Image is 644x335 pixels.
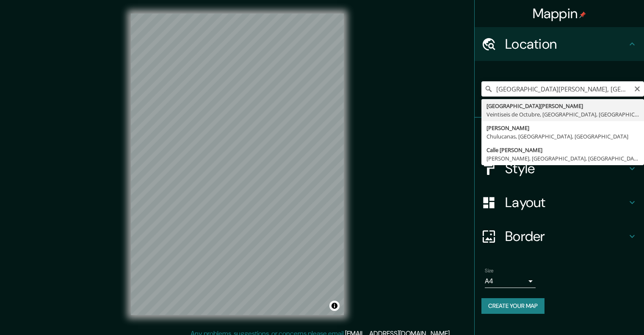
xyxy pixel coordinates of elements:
[481,298,544,314] button: Create your map
[505,160,627,177] h4: Style
[475,185,644,219] div: Layout
[634,84,641,92] button: Clear
[485,274,536,288] div: A4
[505,194,627,211] h4: Layout
[533,5,586,22] h4: Mappin
[481,81,644,97] input: Pick your city or area
[475,27,644,61] div: Location
[579,11,586,18] img: pin-icon.png
[131,14,344,315] canvas: Map
[475,219,644,253] div: Border
[486,154,639,163] div: [PERSON_NAME], [GEOGRAPHIC_DATA], [GEOGRAPHIC_DATA]
[486,102,639,110] div: [GEOGRAPHIC_DATA][PERSON_NAME]
[486,110,639,119] div: Veintiseis de Octubre, [GEOGRAPHIC_DATA], [GEOGRAPHIC_DATA]
[505,36,627,53] h4: Location
[475,152,644,185] div: Style
[569,302,635,326] iframe: Help widget launcher
[329,301,340,311] button: Toggle attribution
[505,228,627,245] h4: Border
[486,124,639,132] div: [PERSON_NAME]
[486,132,639,141] div: Chulucanas, [GEOGRAPHIC_DATA], [GEOGRAPHIC_DATA]
[475,118,644,152] div: Pins
[486,146,639,154] div: Calle [PERSON_NAME]
[485,267,494,274] label: Size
